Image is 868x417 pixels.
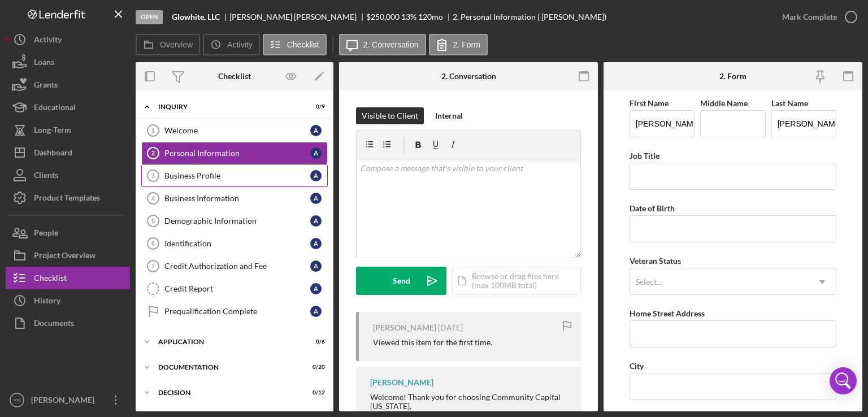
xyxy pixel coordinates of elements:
[438,323,463,332] time: 2025-10-09 19:15
[6,51,130,73] a: Loans
[151,263,155,270] tspan: 7
[34,244,96,270] div: Project Overview
[630,361,644,371] label: City
[305,389,325,396] div: 0 / 12
[151,172,155,179] tspan: 3
[34,119,71,144] div: Long-Term
[356,267,446,295] button: Send
[263,34,327,55] button: Checklist
[310,147,322,159] div: A
[218,72,251,81] div: Checklist
[158,389,297,396] div: Decision
[141,210,328,232] a: 5Demographic Information A
[310,170,322,181] div: A
[310,215,322,227] div: A
[34,141,72,167] div: Dashboard
[370,378,433,387] div: [PERSON_NAME]
[630,98,669,108] label: First Name
[160,40,193,49] label: Overview
[630,151,659,160] label: Job Title
[429,107,468,124] button: Internal
[310,193,322,204] div: A
[164,216,310,225] div: Demographic Information
[34,221,58,247] div: People
[6,267,130,289] a: Checklist
[719,72,747,81] div: 2. Form
[164,284,310,293] div: Credit Report
[6,119,130,141] button: Long-Term
[141,255,328,277] a: 7Credit Authorization and Fee A
[366,12,400,21] span: $250,000
[6,141,130,164] a: Dashboard
[34,267,67,292] div: Checklist
[310,260,322,272] div: A
[418,12,443,21] div: 120 mo
[141,277,328,300] a: Credit Report A
[305,338,325,345] div: 0 / 6
[158,364,297,371] div: Documentation
[782,6,837,28] div: Mark Complete
[6,221,130,244] button: People
[164,239,310,248] div: Identification
[6,96,130,119] a: Educational
[6,186,130,209] button: Product Templates
[158,103,297,110] div: Inquiry
[158,338,297,345] div: Application
[6,28,130,51] button: Activity
[164,149,310,158] div: Personal Information
[136,10,163,24] div: Open
[373,338,492,347] div: Viewed this item for the first time.
[6,244,130,267] button: Project Overview
[141,119,328,142] a: 1Welcome A
[771,98,808,108] label: Last Name
[6,73,130,96] button: Grants
[136,34,200,55] button: Overview
[630,203,675,213] label: Date of Birth
[401,12,416,21] div: 13 %
[227,40,252,49] label: Activity
[310,306,322,317] div: A
[164,307,310,316] div: Prequalification Complete
[164,262,310,271] div: Credit Authorization and Fee
[164,171,310,180] div: Business Profile
[141,300,328,323] a: Prequalification Complete A
[141,187,328,210] a: 4Business Information A
[305,364,325,371] div: 0 / 20
[6,289,130,312] button: History
[356,107,424,124] button: Visible to Client
[6,312,130,335] button: Documents
[305,103,325,110] div: 0 / 9
[28,389,102,414] div: [PERSON_NAME]
[393,267,410,295] div: Send
[34,96,76,121] div: Educational
[151,240,155,247] tspan: 6
[141,164,328,187] a: 3Business Profile A
[6,164,130,186] button: Clients
[6,389,130,411] button: YB[PERSON_NAME]
[373,323,436,332] div: [PERSON_NAME]
[362,107,418,124] div: Visible to Client
[151,127,155,134] tspan: 1
[34,51,54,76] div: Loans
[441,72,496,81] div: 2. Conversation
[34,312,74,337] div: Documents
[830,367,857,394] div: Open Intercom Messenger
[141,232,328,255] a: 6Identification A
[141,142,328,164] a: 2Personal Information A
[151,195,155,202] tspan: 4
[453,12,606,21] div: 2. Personal Information ( [PERSON_NAME])
[203,34,259,55] button: Activity
[164,126,310,135] div: Welcome
[339,34,426,55] button: 2. Conversation
[636,277,662,286] div: Select...
[310,125,322,136] div: A
[453,40,480,49] label: 2. Form
[164,194,310,203] div: Business Information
